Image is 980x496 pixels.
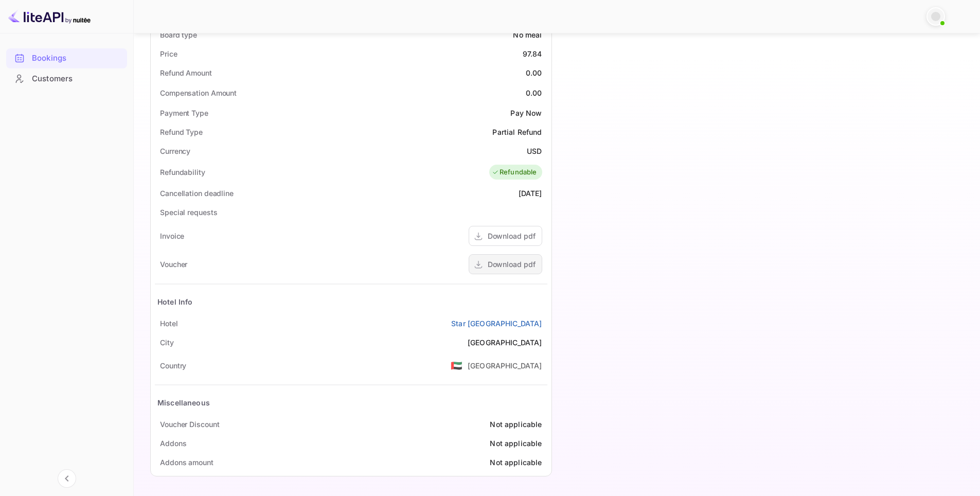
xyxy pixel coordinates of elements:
div: Compensation Amount [160,87,237,98]
div: Customers [6,69,127,89]
div: Refund Amount [160,67,212,78]
div: Cancellation deadline [160,188,234,199]
a: Bookings [6,48,127,67]
div: Not applicable [490,457,542,468]
div: Partial Refund [492,127,542,137]
div: Special requests [160,207,217,218]
div: [GEOGRAPHIC_DATA] [468,360,542,371]
div: Customers [32,73,122,85]
div: Payment Type [160,108,208,118]
div: Price [160,48,177,59]
div: Pay Now [510,108,542,118]
div: Voucher [160,259,187,270]
div: Hotel Info [157,296,193,307]
div: Country [160,360,186,371]
div: Download pdf [488,259,536,270]
div: Bookings [6,48,127,68]
div: 0.00 [526,67,542,78]
div: 0.00 [526,87,542,98]
div: USD [527,146,542,156]
div: Invoice [160,231,184,241]
div: Board type [160,29,197,40]
div: [DATE] [519,188,542,199]
span: United States [451,356,462,375]
div: Refundability [160,167,205,178]
div: Voucher Discount [160,419,219,430]
div: Refundable [492,167,537,178]
div: No meal [513,29,542,40]
a: Star [GEOGRAPHIC_DATA] [451,318,542,329]
div: 97.84 [523,48,542,59]
div: Not applicable [490,419,542,430]
button: Collapse navigation [58,469,76,488]
div: Miscellaneous [157,397,210,408]
div: Currency [160,146,190,156]
img: LiteAPI logo [8,8,91,25]
div: Hotel [160,318,178,329]
div: Refund Type [160,127,203,137]
div: Download pdf [488,231,536,241]
div: Addons [160,438,186,449]
div: City [160,337,174,348]
div: Addons amount [160,457,213,468]
div: [GEOGRAPHIC_DATA] [468,337,542,348]
a: Customers [6,69,127,88]
div: Bookings [32,52,122,64]
div: Not applicable [490,438,542,449]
